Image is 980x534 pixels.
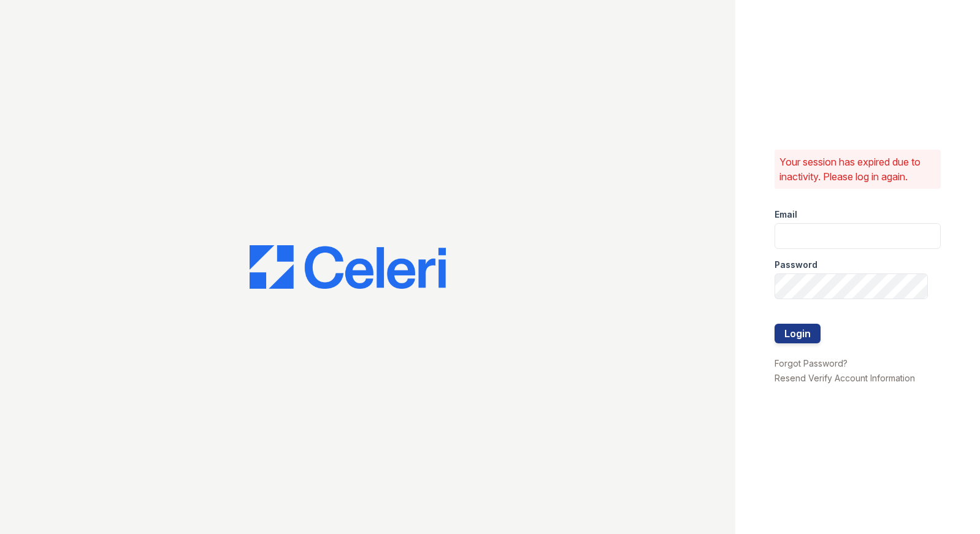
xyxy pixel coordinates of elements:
a: Resend Verify Account Information [775,373,915,383]
label: Password [775,259,817,271]
img: CE_Logo_Blue-a8612792a0a2168367f1c8372b55b34899dd931a85d93a1a3d3e32e68fde9ad4.png [250,245,446,289]
label: Email [775,208,797,221]
button: Login [775,324,821,343]
a: Forgot Password? [775,358,848,368]
p: Your session has expired due to inactivity. Please log in again. [779,154,936,184]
